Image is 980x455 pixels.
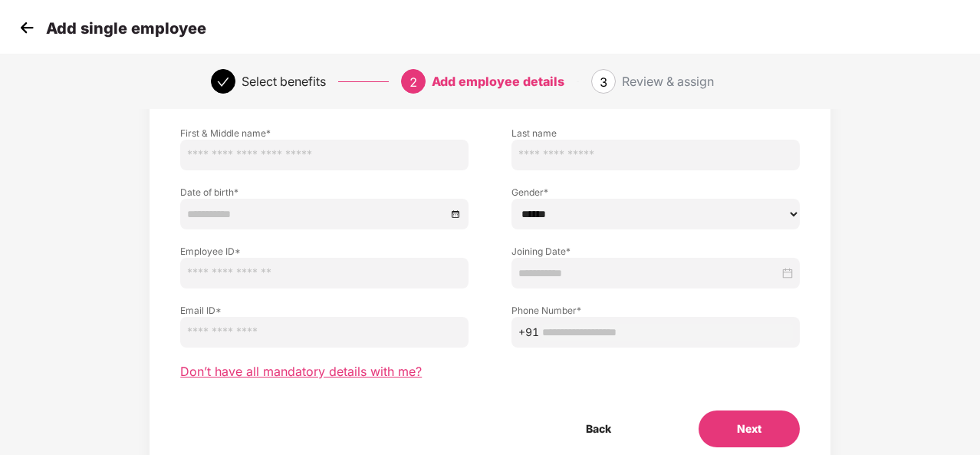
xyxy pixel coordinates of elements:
[600,74,607,90] span: 3
[217,76,229,88] span: check
[15,16,38,39] img: svg+xml;base64,PHN2ZyB4bWxucz0iaHR0cDovL3d3dy53My5vcmcvMjAwMC9zdmciIHdpZHRoPSIzMCIgaGVpZ2h0PSIzMC...
[622,69,714,94] div: Review & assign
[409,74,417,90] span: 2
[511,127,800,140] label: Last name
[180,186,469,199] label: Date of birth
[180,364,422,380] span: Don’t have all mandatory details with me?
[432,69,564,94] div: Add employee details
[180,245,469,258] label: Employee ID
[511,304,800,317] label: Phone Number
[46,19,206,38] p: Add single employee
[180,127,469,140] label: First & Middle name
[242,69,326,94] div: Select benefits
[180,304,469,317] label: Email ID
[511,245,800,258] label: Joining Date
[518,324,539,341] span: +91
[511,186,800,199] label: Gender
[548,410,649,447] button: Back
[699,410,800,447] button: Next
